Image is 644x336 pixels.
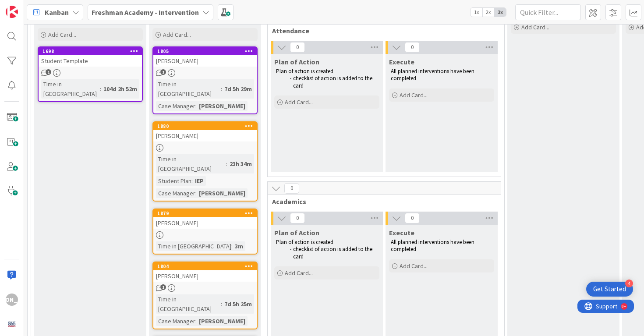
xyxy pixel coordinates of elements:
span: 2x [482,8,494,17]
span: Add Card... [400,91,428,99]
div: Time in [GEOGRAPHIC_DATA] [41,79,100,99]
div: 7d 5h 29m [222,84,254,94]
div: [PERSON_NAME] [153,130,257,141]
div: Case Manager [156,316,195,326]
div: Open Get Started checklist, remaining modules: 4 [586,282,633,297]
span: Add Card... [285,98,313,106]
span: Add Card... [521,23,549,31]
span: checklist of action is added to the card [293,245,374,260]
span: Support [18,1,40,12]
div: 1880 [153,122,257,130]
div: 1879[PERSON_NAME] [153,209,257,229]
div: [PERSON_NAME] [197,188,248,198]
img: Visit kanbanzone.com [6,6,18,18]
div: [PERSON_NAME] [153,270,257,282]
span: 1 [160,69,166,75]
span: checklist of action is added to the card [293,74,374,89]
div: 1804 [157,263,257,269]
span: 1 [160,284,166,290]
div: 9+ [44,4,49,11]
div: [PERSON_NAME] [6,294,18,306]
span: : [221,299,222,309]
img: avatar [6,318,18,330]
span: : [191,176,193,186]
div: 1805 [153,47,257,55]
span: Execute [389,228,414,237]
div: 1804[PERSON_NAME] [153,262,257,282]
span: 0 [290,213,305,223]
div: 1805 [157,48,257,54]
div: Time in [GEOGRAPHIC_DATA] [156,294,221,314]
span: : [226,159,227,169]
div: Student Plan [156,176,191,186]
span: 1x [471,8,482,17]
span: Plan of action is created [276,238,333,246]
span: 1 [46,69,51,75]
input: Quick Filter... [515,4,581,20]
div: 23h 34m [227,159,254,169]
span: Attendance [272,26,490,35]
a: 1879[PERSON_NAME]Time in [GEOGRAPHIC_DATA]:3m [152,209,258,255]
div: [PERSON_NAME] [197,316,248,326]
div: 7d 5h 25m [222,299,254,309]
span: Add Card... [163,31,191,39]
span: Execute [389,57,414,66]
span: Academics [272,197,490,206]
div: Case Manager [156,101,195,111]
div: Get Started [593,285,626,294]
div: Time in [GEOGRAPHIC_DATA] [156,241,231,251]
span: Add Card... [400,262,428,270]
span: : [195,188,197,198]
div: 1805[PERSON_NAME] [153,47,257,67]
span: : [195,101,197,111]
div: 1804 [153,262,257,270]
span: All planned interventions have been completed [391,67,476,82]
span: 3x [494,8,506,17]
div: 4 [625,279,633,287]
span: Kanban [45,7,69,18]
span: Plan of Action [274,228,319,237]
span: : [195,316,197,326]
div: 1879 [153,209,257,217]
div: 1880[PERSON_NAME] [153,122,257,141]
div: [PERSON_NAME] [153,217,257,229]
span: Plan of action is created [276,67,333,75]
div: Case Manager [156,188,195,198]
a: 1880[PERSON_NAME]Time in [GEOGRAPHIC_DATA]:23h 34mStudent Plan:IEPCase Manager:[PERSON_NAME] [152,121,258,202]
div: 1698Student Template [39,47,142,67]
div: Time in [GEOGRAPHIC_DATA] [156,154,226,173]
div: 1879 [157,210,257,216]
div: Time in [GEOGRAPHIC_DATA] [156,79,221,99]
span: : [231,241,233,251]
div: [PERSON_NAME] [153,55,257,67]
span: Add Card... [48,31,76,39]
span: 0 [405,42,420,53]
div: 1698 [42,48,142,54]
span: 0 [290,42,305,53]
div: 104d 2h 52m [101,84,139,94]
a: 1805[PERSON_NAME]Time in [GEOGRAPHIC_DATA]:7d 5h 29mCase Manager:[PERSON_NAME] [152,46,258,114]
span: Add Card... [285,269,313,277]
a: 1698Student TemplateTime in [GEOGRAPHIC_DATA]:104d 2h 52m [38,46,143,102]
span: Plan of Action [274,57,319,66]
div: IEP [193,176,206,186]
span: 0 [284,183,299,194]
div: Student Template [39,55,142,67]
b: Freshman Academy - Intervention [92,8,199,17]
span: : [100,84,101,94]
div: 3m [233,241,245,251]
span: : [221,84,222,94]
div: 1880 [157,123,257,129]
span: All planned interventions have been completed [391,238,476,253]
div: 1698 [39,47,142,55]
a: 1804[PERSON_NAME]Time in [GEOGRAPHIC_DATA]:7d 5h 25mCase Manager:[PERSON_NAME] [152,262,258,329]
div: [PERSON_NAME] [197,101,248,111]
span: 0 [405,213,420,223]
